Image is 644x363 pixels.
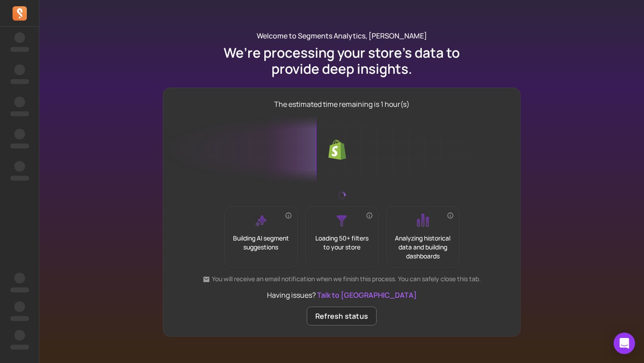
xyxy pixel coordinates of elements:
span: ‌ [14,273,25,283]
span: ‌ [10,345,29,350]
span: ‌ [10,176,29,181]
span: ‌ [10,287,29,292]
span: ‌ [14,64,25,75]
span: ‌ [14,32,25,43]
span: ‌ [14,161,25,172]
p: Analyzing historical data and building dashboards [394,234,452,261]
span: ‌ [10,316,29,321]
button: Refresh status [307,307,377,325]
span: ‌ [14,330,25,341]
span: ‌ [14,129,25,139]
span: ‌ [14,97,25,107]
p: Loading 50+ filters to your store [313,234,371,252]
p: Building AI segment suggestions [232,234,290,252]
p: Having issues? [267,290,417,300]
p: Welcome to Segments Analytics, [PERSON_NAME] [257,30,427,41]
button: Talk to [GEOGRAPHIC_DATA] [317,290,417,300]
span: ‌ [10,111,29,116]
span: ‌ [10,144,29,148]
span: ‌ [14,301,25,312]
p: The estimated time remaining is 1 hour(s) [274,99,410,110]
img: Data loading [163,116,521,185]
span: ‌ [10,47,29,52]
span: ‌ [10,79,29,84]
p: We’re processing your store’s data to provide deep insights. [221,45,462,77]
p: You will receive an email notification when we finish this process. You can safely close this tab. [203,274,481,283]
div: Open Intercom Messenger [614,333,635,354]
